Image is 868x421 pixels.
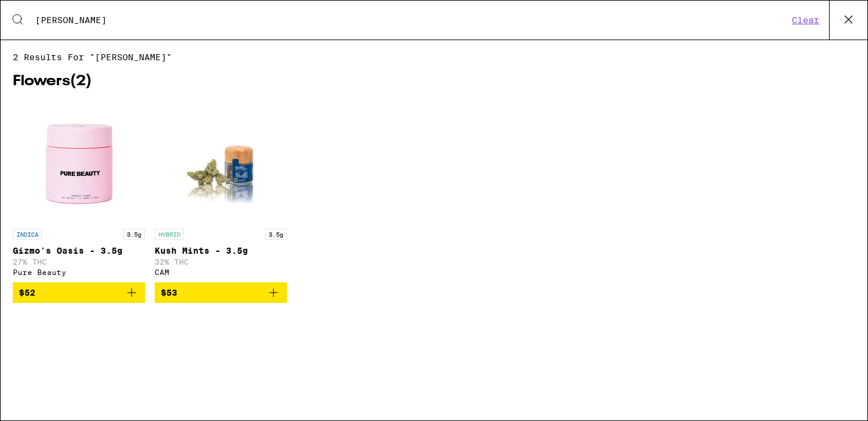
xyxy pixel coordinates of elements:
[155,268,287,276] div: CAM
[35,15,788,26] input: Search for products & categories
[19,288,35,297] span: $52
[788,15,823,26] button: Clear
[155,246,287,256] p: Kush Mints - 3.5g
[13,258,145,266] p: 27% THC
[160,101,282,223] img: CAM - Kush Mints - 3.5g
[155,258,287,266] p: 32% THC
[13,74,855,89] h2: Flowers ( 2 )
[13,52,855,62] span: 2 results for "[PERSON_NAME]"
[7,9,88,18] span: Hi. Need any help?
[13,246,145,256] p: Gizmo's Oasis - 3.5g
[13,282,145,303] button: Add to bag
[155,229,184,240] p: HYBRID
[123,229,145,240] p: 3.5g
[13,101,145,282] a: Open page for Gizmo's Oasis - 3.5g from Pure Beauty
[265,229,287,240] p: 3.5g
[18,101,140,223] img: Pure Beauty - Gizmo's Oasis - 3.5g
[155,101,287,282] a: Open page for Kush Mints - 3.5g from CAM
[155,282,287,303] button: Add to bag
[13,268,145,276] div: Pure Beauty
[161,288,177,297] span: $53
[13,229,42,240] p: INDICA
